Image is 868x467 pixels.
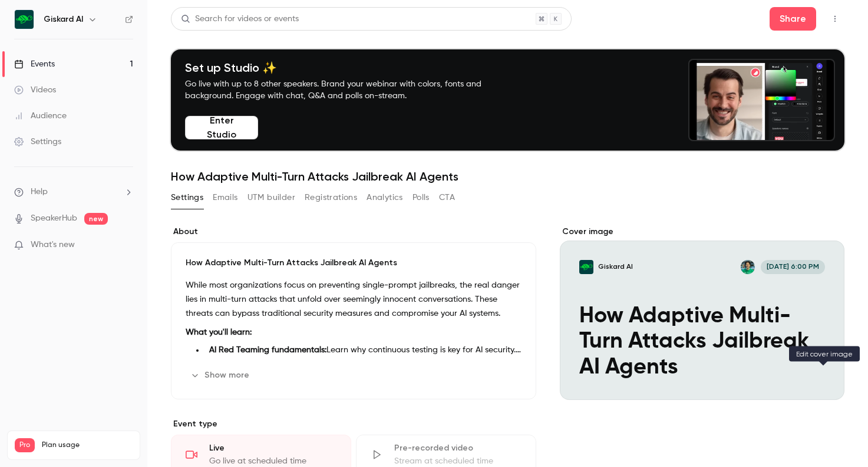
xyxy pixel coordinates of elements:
[204,344,522,356] li: Learn why continuous testing is key for AI security.
[186,328,252,336] strong: What you'll learn:
[186,257,522,269] p: How Adaptive Multi-Turn Attacks Jailbreak AI Agents
[31,212,77,225] a: SpeakerHub
[186,278,522,321] p: While most organizations focus on preventing single-prompt jailbreaks, the real danger lies in mu...
[185,61,509,75] h4: Set up Studio ✨
[15,10,34,29] img: Giskard AI
[394,455,522,467] div: Stream at scheduled time
[14,136,61,148] div: Settings
[171,418,536,430] p: Event type
[394,442,522,454] div: Pre-recorded video
[44,14,83,25] h6: Giskard AI
[185,116,258,139] button: Enter Studio
[439,188,455,207] button: CTA
[209,346,326,354] strong: AI Red Teaming fundamentals:
[305,188,357,207] button: Registrations
[171,226,536,238] label: About
[31,186,48,198] span: Help
[770,7,816,31] button: Share
[171,169,844,184] h1: How Adaptive Multi-Turn Attacks Jailbreak AI Agents
[15,438,35,452] span: Pro
[14,110,67,122] div: Audience
[209,442,336,454] div: Live
[14,58,55,70] div: Events
[185,78,509,102] p: Go live with up to 8 other speakers. Brand your webinar with colors, fonts and background. Engage...
[560,226,844,400] section: Cover image
[209,455,336,467] div: Go live at scheduled time
[171,188,203,207] button: Settings
[31,239,75,251] span: What's new
[14,186,133,198] li: help-dropdown-opener
[367,188,403,207] button: Analytics
[247,188,295,207] button: UTM builder
[181,13,299,25] div: Search for videos or events
[42,441,133,450] span: Plan usage
[84,213,108,225] span: new
[412,188,430,207] button: Polls
[186,366,256,385] button: Show more
[213,188,237,207] button: Emails
[14,84,56,96] div: Videos
[560,226,844,238] label: Cover image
